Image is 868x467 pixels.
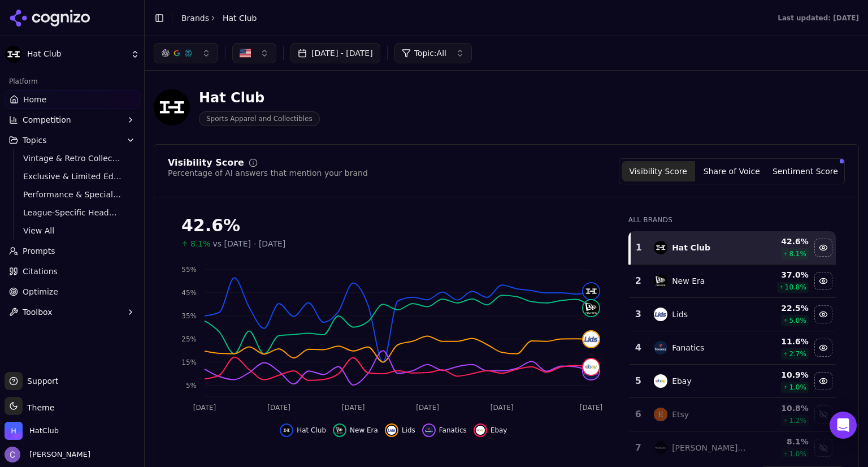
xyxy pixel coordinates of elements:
[634,408,643,421] div: 6
[756,436,809,447] div: 8.1 %
[19,187,126,202] a: Performance & Specialty Headwear
[19,223,126,239] a: View All
[630,365,836,398] tr: 5ebayEbay10.9%1.0%Hide ebay data
[583,283,599,299] img: hat club
[672,375,692,387] div: Ebay
[654,308,667,321] img: lids
[634,374,643,388] div: 5
[422,423,467,437] button: Hide fanatics data
[23,286,58,297] span: Optimize
[282,426,291,435] img: hat club
[181,335,197,343] tspan: 25%
[335,426,344,435] img: new era
[190,238,211,249] span: 8.1%
[23,207,121,218] span: League-Specific Headwear
[814,305,832,323] button: Hide lids data
[628,215,836,224] div: All Brands
[630,431,836,465] tr: 7mitchell & ness[PERSON_NAME] & [PERSON_NAME]8.1%1.0%Show mitchell & ness data
[168,158,244,167] div: Visibility Score
[154,89,190,126] img: Hat Club
[634,274,643,288] div: 2
[5,242,140,260] a: Prompts
[213,238,286,249] span: vs [DATE] - [DATE]
[5,283,140,301] a: Optimize
[297,426,326,435] span: Hat Club
[635,241,643,254] div: 1
[491,404,514,412] tspan: [DATE]
[756,403,809,414] div: 10.8 %
[23,153,121,164] span: Vintage & Retro Collections
[654,408,667,421] img: etsy
[23,266,58,277] span: Citations
[672,442,747,453] div: [PERSON_NAME] & [PERSON_NAME]
[290,43,380,63] button: [DATE] - [DATE]
[5,72,140,90] div: Platform
[756,302,809,314] div: 22.5 %
[414,47,446,59] span: Topic: All
[27,49,126,59] span: Hat Club
[789,349,806,358] span: 2.7 %
[199,111,320,126] span: Sports Apparel and Collectibles
[580,404,603,412] tspan: [DATE]
[756,369,809,380] div: 10.9 %
[387,426,396,435] img: lids
[181,266,197,274] tspan: 55%
[630,398,836,431] tr: 6etsyEtsy10.8%1.2%Show etsy data
[23,189,121,200] span: Performance & Specialty Headwear
[789,416,806,425] span: 1.2 %
[785,283,806,292] span: 10.8 %
[193,404,216,412] tspan: [DATE]
[402,426,415,435] span: Lids
[695,161,769,181] button: Share of Voice
[769,161,842,181] button: Sentiment Score
[654,341,667,354] img: fanatics
[342,404,365,412] tspan: [DATE]
[5,303,140,321] button: Toolbox
[814,372,832,390] button: Hide ebay data
[5,262,140,280] a: Citations
[168,167,368,179] div: Percentage of AI answers that mention your brand
[23,114,71,126] span: Competition
[19,205,126,220] a: League-Specific Headwear
[5,131,140,149] button: Topics
[181,12,257,24] nav: breadcrumb
[672,309,688,320] div: Lids
[385,423,415,437] button: Hide lids data
[23,135,47,146] span: Topics
[181,215,606,236] div: 42.6%
[23,403,54,412] span: Theme
[654,374,667,388] img: ebay
[181,14,209,23] a: Brands
[476,426,485,435] img: ebay
[756,236,809,247] div: 42.6 %
[350,426,378,435] span: New Era
[23,245,55,257] span: Prompts
[814,439,832,457] button: Show mitchell & ness data
[19,150,126,166] a: Vintage & Retro Collections
[5,45,23,63] img: Hat Club
[634,308,643,321] div: 3
[630,265,836,298] tr: 2new eraNew Era37.0%10.8%Hide new era data
[474,423,507,437] button: Hide ebay data
[199,89,320,107] div: Hat Club
[654,274,667,288] img: new era
[630,298,836,331] tr: 3lidsLids22.5%5.0%Hide lids data
[630,331,836,365] tr: 4fanaticsFanatics11.6%2.7%Hide fanatics data
[23,94,46,105] span: Home
[654,241,667,254] img: hat club
[672,242,710,253] div: Hat Club
[789,383,806,392] span: 1.0 %
[491,426,507,435] span: Ebay
[5,447,20,462] img: Chris Hayes
[789,449,806,459] span: 1.0 %
[29,426,59,436] span: HatClub
[814,272,832,290] button: Hide new era data
[672,342,704,353] div: Fanatics
[23,375,58,387] span: Support
[439,426,467,435] span: Fanatics
[672,409,689,420] div: Etsy
[583,359,599,375] img: ebay
[186,382,197,390] tspan: 5%
[416,404,439,412] tspan: [DATE]
[5,447,90,462] button: Open user button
